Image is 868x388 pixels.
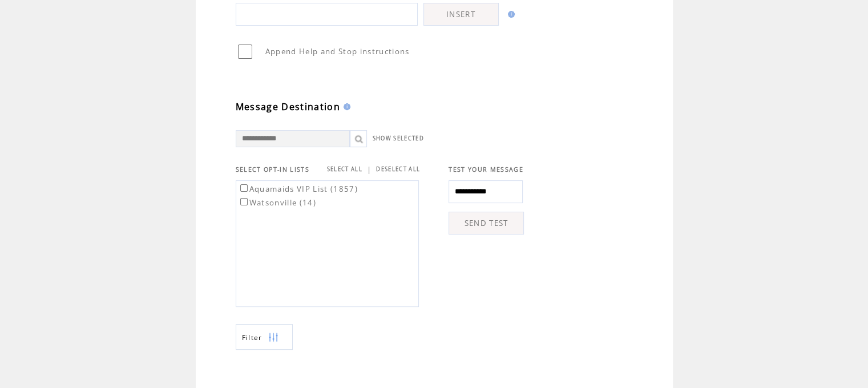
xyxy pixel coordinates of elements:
span: TEST YOUR MESSAGE [449,165,523,173]
img: filters.png [268,325,278,350]
span: Show filters [242,333,263,342]
a: Filter [236,324,293,350]
span: | [367,164,372,175]
a: SELECT ALL [327,165,362,173]
a: SEND TEST [449,212,524,235]
span: SELECT OPT-IN LISTS [236,165,309,173]
input: Aquamaids VIP List (1857) [240,184,248,192]
a: SHOW SELECTED [373,135,424,142]
img: help.gif [504,11,515,18]
span: Append Help and Stop instructions [265,46,410,56]
label: Aquamaids VIP List (1857) [238,184,358,194]
a: INSERT [423,3,499,26]
span: Message Destination [236,100,340,113]
a: DESELECT ALL [376,165,420,173]
img: help.gif [340,103,350,110]
label: Watsonville (14) [238,197,316,208]
input: Watsonville (14) [240,198,248,205]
